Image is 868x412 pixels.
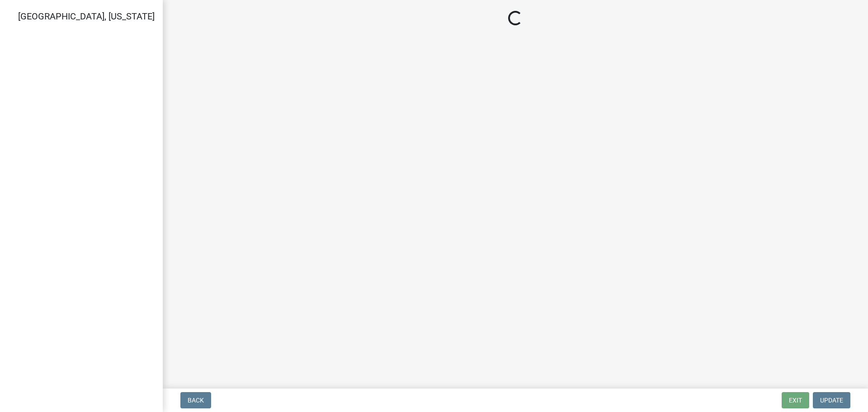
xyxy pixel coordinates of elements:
[188,397,204,404] span: Back
[782,392,809,408] button: Exit
[180,392,211,408] button: Back
[18,11,155,22] span: [GEOGRAPHIC_DATA], [US_STATE]
[813,392,850,408] button: Update
[820,397,843,404] span: Update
